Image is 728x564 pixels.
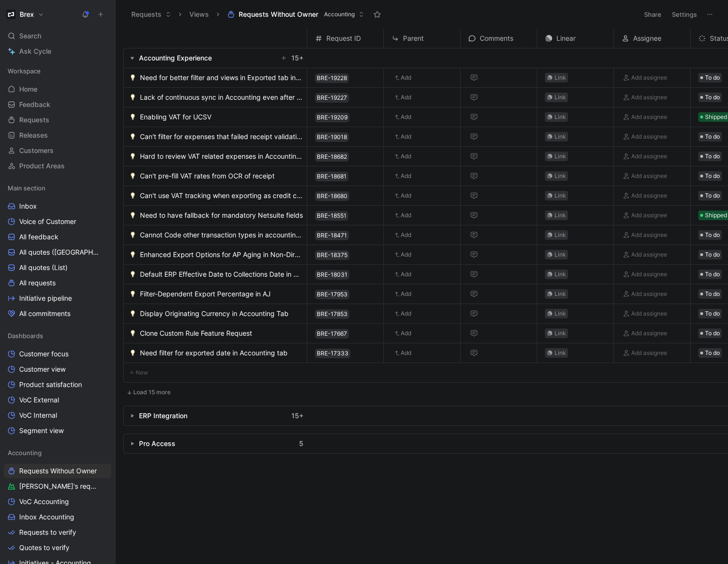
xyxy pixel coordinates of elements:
[129,94,136,101] img: 💡
[129,229,303,241] a: 💡Cannot Code other transaction types in accounting outside of Reimbursements and Card expenses.
[8,331,43,341] span: Dashboards
[698,171,722,181] div: To do
[698,93,722,102] div: To do
[19,528,76,537] span: Requests to verify
[307,33,383,44] div: Request ID
[4,540,111,555] a: Quotes to verify
[140,249,303,260] span: Enhanced Export Options for AP Aging in Non-Direct ERP Integrations
[698,250,722,259] div: To do
[622,308,669,319] button: Add assignee
[19,232,58,242] span: All feedback
[129,350,136,356] img: 💡
[480,33,513,44] span: Comments
[315,231,349,240] button: BRE-18471
[392,308,415,319] button: Add
[4,260,111,275] a: All quotes (List)
[4,377,111,392] a: Product satisfaction
[140,190,303,201] span: Can't use VAT tracking when exporting as credit card transaction types in Netsuite
[4,329,111,343] div: Dashboards
[698,230,722,240] div: To do
[129,212,136,219] img: 💡
[555,73,566,82] div: Link
[555,211,566,220] div: Link
[19,395,59,405] span: VoC External
[555,348,566,358] div: Link
[315,191,349,201] button: BRE-18680
[555,112,566,122] div: Link
[631,152,667,161] span: Add assignee
[19,411,57,420] span: VoC Internal
[392,269,415,280] button: Add
[622,328,669,339] button: Add assignee
[555,230,566,240] div: Link
[555,329,566,338] div: Link
[622,92,669,103] button: Add assignee
[392,131,415,142] button: Add
[631,73,667,82] span: Add assignee
[19,380,82,389] span: Product satisfaction
[129,133,136,140] img: 💡
[698,270,722,279] div: To do
[4,306,111,321] a: All commitments
[19,263,68,272] span: All quotes (List)
[140,92,303,103] span: Lack of continuous sync in Accounting even after export
[19,543,69,552] span: Quotes to verify
[315,113,349,122] button: BRE-19209
[622,347,669,359] button: Add assignee
[4,329,111,438] div: DashboardsCustomer focusCustomer viewProduct satisfactionVoC ExternalVoC InternalSegment view
[4,64,111,78] div: Workspace
[129,251,136,258] img: 💡
[4,446,111,460] div: Accounting
[392,328,415,339] button: Add
[555,309,566,318] div: Link
[4,97,111,112] a: Feedback
[4,494,111,509] a: VoC Accounting
[668,8,701,21] button: Settings
[555,289,566,299] div: Link
[291,410,303,422] span: 15 +
[392,210,415,221] button: Add
[140,229,303,241] span: Cannot Code other transaction types in accounting outside of Reimbursements and Card expenses.
[129,291,136,297] img: 💡
[19,497,69,506] span: VoC Accounting
[19,161,65,171] span: Product Areas
[19,482,99,491] span: [PERSON_NAME]'s requests
[4,276,111,290] a: All requests
[139,52,212,64] div: Accounting Experience
[4,408,111,423] a: VoC Internal
[4,479,111,493] a: [PERSON_NAME]'s requests
[698,329,722,338] div: To do
[129,271,136,278] img: 💡
[20,10,34,19] h1: Brex
[631,329,667,338] span: Add assignee
[622,210,669,221] button: Add assignee
[19,146,54,155] span: Customers
[705,211,727,220] span: Shipped
[315,349,350,358] button: BRE-17333
[392,92,415,103] button: Add
[140,308,289,319] span: Display Originating Currency in Accounting Tab
[392,288,415,300] button: Add
[19,217,76,226] span: Voice of Customer
[698,73,722,82] div: To do
[129,308,303,319] a: 💡Display Originating Currency in Accounting Tab
[4,510,111,524] a: Inbox Accounting
[291,52,303,64] span: 15 +
[19,349,69,359] span: Customer focus
[4,347,111,361] a: Customer focus
[622,170,669,182] button: Add assignee
[633,33,661,44] span: Assignee
[19,364,66,374] span: Customer view
[4,181,111,195] div: Main section
[622,288,669,300] button: Add assignee
[705,93,720,102] span: To do
[403,33,424,44] span: Parent
[140,269,303,280] span: Default ERP Effective Date to Collections Date in Accounting Tab
[223,7,369,22] button: Requests Without OwnerAccounting
[129,328,303,339] a: 💡Clone Custom Rule Feature Request
[19,426,64,435] span: Segment view
[19,201,37,211] span: Inbox
[698,348,722,358] div: To do
[4,199,111,213] a: Inbox
[705,329,720,338] span: To do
